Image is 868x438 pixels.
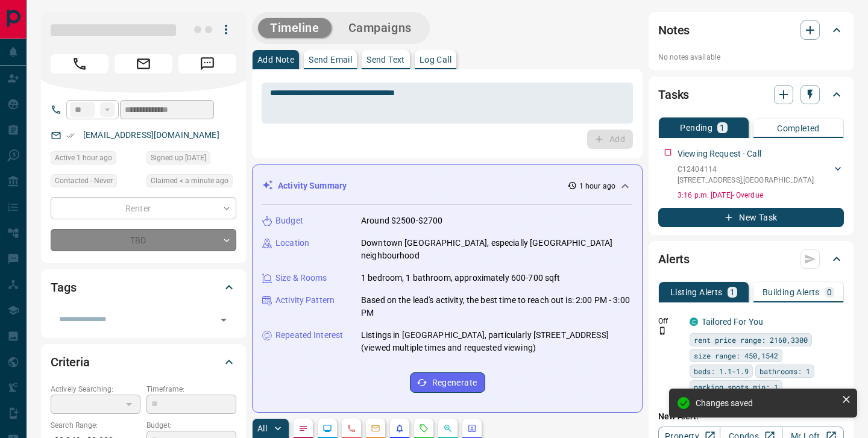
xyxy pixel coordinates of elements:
[419,424,429,433] svg: Requests
[678,190,844,201] p: 3:16 p.m. [DATE] - Overdue
[278,180,347,192] p: Activity Summary
[579,181,615,192] p: 1 hour ago
[55,152,112,164] span: Active 1 hour ago
[361,329,632,354] p: Listings in [GEOGRAPHIC_DATA], particularly [STREET_ADDRESS] (viewed multiple times and requested...
[763,288,820,296] p: Building Alerts
[658,52,844,63] p: No notes available
[51,348,236,377] div: Criteria
[178,54,236,74] span: Message
[670,288,723,296] p: Listing Alerts
[361,214,442,227] p: Around $2500-$2700
[720,124,725,132] p: 1
[275,294,335,307] p: Activity Pattern
[678,175,814,186] p: [STREET_ADDRESS] , [GEOGRAPHIC_DATA]
[322,424,332,433] svg: Lead Browsing Activity
[658,80,844,109] div: Tasks
[336,18,424,38] button: Campaigns
[51,278,76,297] h2: Tags
[702,317,763,327] a: Tailored For You
[678,164,814,175] p: C12404114
[83,130,219,140] a: [EMAIL_ADDRESS][DOMAIN_NAME]
[275,329,343,342] p: Repeated Interest
[146,420,236,431] p: Budget:
[658,410,844,423] p: New Alert:
[51,197,236,219] div: Renter
[827,288,832,296] p: 0
[275,237,309,249] p: Location
[658,316,682,327] p: Off
[694,349,778,361] span: size range: 450,1542
[730,288,735,296] p: 1
[371,424,380,433] svg: Emails
[51,352,90,372] h2: Criteria
[298,424,308,433] svg: Notes
[215,311,232,328] button: Open
[658,20,690,40] h2: Notes
[680,124,712,132] p: Pending
[678,161,844,188] div: C12404114[STREET_ADDRESS],[GEOGRAPHIC_DATA]
[347,424,356,433] svg: Calls
[658,208,844,227] button: New Task
[690,318,698,326] div: condos.ca
[467,424,477,433] svg: Agent Actions
[275,214,303,227] p: Budget
[658,85,689,104] h2: Tasks
[759,365,810,377] span: bathrooms: 1
[410,372,485,393] button: Regenerate
[694,365,749,377] span: beds: 1.1-1.9
[51,420,140,431] p: Search Range:
[146,174,236,191] div: Mon Sep 15 2025
[361,294,632,319] p: Based on the lead's activity, the best time to reach out is: 2:00 PM - 3:00 PM
[443,424,453,433] svg: Opportunities
[694,381,778,393] span: parking spots min: 1
[361,272,560,284] p: 1 bedroom, 1 bathroom, approximately 600-700 sqft
[658,249,690,269] h2: Alerts
[146,384,236,395] p: Timeframe:
[55,175,113,187] span: Contacted - Never
[51,384,140,395] p: Actively Searching:
[51,54,108,74] span: Call
[257,424,267,433] p: All
[361,237,632,262] p: Downtown [GEOGRAPHIC_DATA], especially [GEOGRAPHIC_DATA] neighbourhood
[309,55,352,64] p: Send Email
[366,55,405,64] p: Send Text
[66,131,75,140] svg: Email Verified
[658,327,667,335] svg: Push Notification Only
[262,175,632,197] div: Activity Summary1 hour ago
[151,175,228,187] span: Claimed < a minute ago
[51,229,236,251] div: TBD
[395,424,404,433] svg: Listing Alerts
[115,54,172,74] span: Email
[258,18,332,38] button: Timeline
[51,151,140,168] div: Mon Sep 15 2025
[151,152,206,164] span: Signed up [DATE]
[51,273,236,302] div: Tags
[658,16,844,45] div: Notes
[777,124,820,133] p: Completed
[678,148,761,160] p: Viewing Request - Call
[275,272,327,284] p: Size & Rooms
[696,398,837,408] div: Changes saved
[146,151,236,168] div: Sun Apr 07 2024
[658,245,844,274] div: Alerts
[694,334,808,346] span: rent price range: 2160,3300
[257,55,294,64] p: Add Note
[420,55,451,64] p: Log Call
